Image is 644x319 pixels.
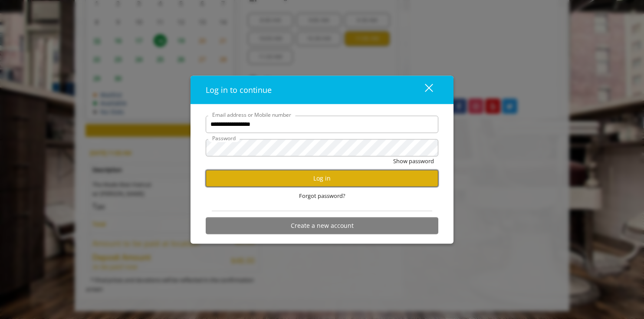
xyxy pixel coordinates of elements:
[206,139,438,156] input: Password
[299,191,345,200] span: Forgot password?
[206,170,438,187] button: Log in
[206,217,438,234] button: Create a new account
[208,134,240,142] label: Password
[206,115,438,133] input: Email address or Mobile number
[206,84,272,95] span: Log in to continue
[393,156,434,165] button: Show password
[208,110,296,118] label: Email address or Mobile number
[409,81,438,99] button: close dialog
[415,83,432,96] div: close dialog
